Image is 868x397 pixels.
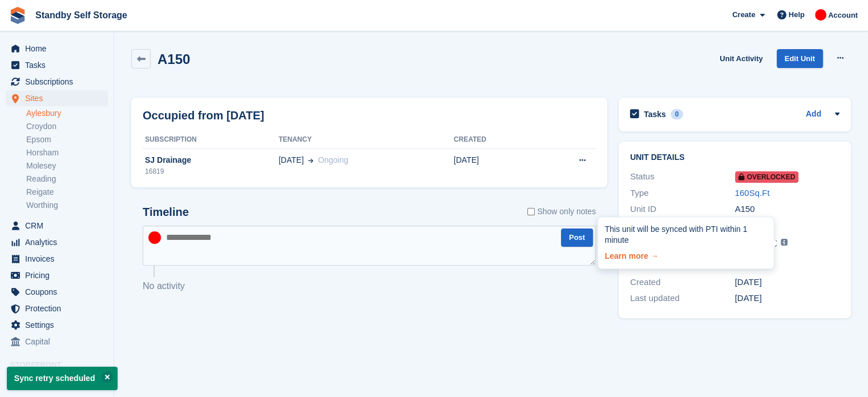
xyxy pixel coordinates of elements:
[25,251,94,267] span: Invoices
[828,10,858,21] span: Account
[26,174,108,185] a: Reading
[158,51,190,67] h2: A150
[735,188,770,198] a: 160Sq.Ft
[671,109,684,119] div: 0
[25,317,94,333] span: Settings
[26,121,108,132] a: Croydon
[6,300,108,316] a: menu
[143,107,264,124] h2: Occupied from [DATE]
[25,334,94,350] span: Capital
[527,206,535,218] input: Show only notes
[6,267,108,283] a: menu
[735,171,799,183] span: Overlocked
[630,276,735,289] div: Created
[26,108,108,119] a: Aylesbury
[6,317,108,333] a: menu
[777,49,823,68] a: Edit Unit
[31,6,132,25] a: Standby Self Storage
[732,9,755,21] span: Create
[6,334,108,350] a: menu
[630,292,735,305] div: Last updated
[815,9,826,21] img: Aaron Winter
[605,246,767,262] a: Learn more →
[644,109,666,119] h2: Tasks
[278,154,304,166] span: [DATE]
[6,90,108,106] a: menu
[6,41,108,57] a: menu
[806,108,821,121] a: Add
[605,224,767,246] div: This unit will be synced with PTI within 1 minute
[25,218,94,234] span: CRM
[6,251,108,267] a: menu
[454,149,536,183] td: [DATE]
[143,279,596,293] p: No activity
[25,284,94,300] span: Coupons
[25,300,94,316] span: Protection
[143,131,278,149] th: Subscription
[9,7,26,24] img: stora-icon-8386f47178a22dfd0bd8f6a31ec36ba5ce8667c1dd55bd0f319d3a0aa187defe.svg
[6,218,108,234] a: menu
[6,284,108,300] a: menu
[630,203,735,216] div: Unit ID
[6,74,108,90] a: menu
[735,276,840,289] div: [DATE]
[25,90,94,106] span: Sites
[26,134,108,145] a: Epsom
[25,74,94,90] span: Subscriptions
[278,131,454,149] th: Tenancy
[735,203,840,216] div: A150
[143,206,189,219] h2: Timeline
[143,154,278,166] div: SJ Drainage
[630,170,735,183] div: Status
[630,187,735,200] div: Type
[25,57,94,73] span: Tasks
[26,200,108,211] a: Worthing
[561,228,593,247] button: Post
[789,9,805,21] span: Help
[148,231,161,244] img: Aaron Winter
[527,206,596,218] label: Show only notes
[25,41,94,57] span: Home
[630,153,839,162] h2: Unit details
[10,359,114,371] span: Storefront
[735,219,840,232] div: A150
[7,367,118,390] p: Sync retry scheduled
[454,131,536,149] th: Created
[25,267,94,283] span: Pricing
[25,234,94,250] span: Analytics
[318,155,348,165] span: Ongoing
[26,147,108,158] a: Horsham
[26,187,108,198] a: Reigate
[715,49,767,68] a: Unit Activity
[781,239,788,246] img: icon-info-grey-7440780725fd019a000dd9b08b2336e03edf1995a4989e88bcd33f0948082b44.svg
[143,166,278,177] div: 16819
[26,161,108,171] a: Molesey
[6,234,108,250] a: menu
[735,292,840,305] div: [DATE]
[6,57,108,73] a: menu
